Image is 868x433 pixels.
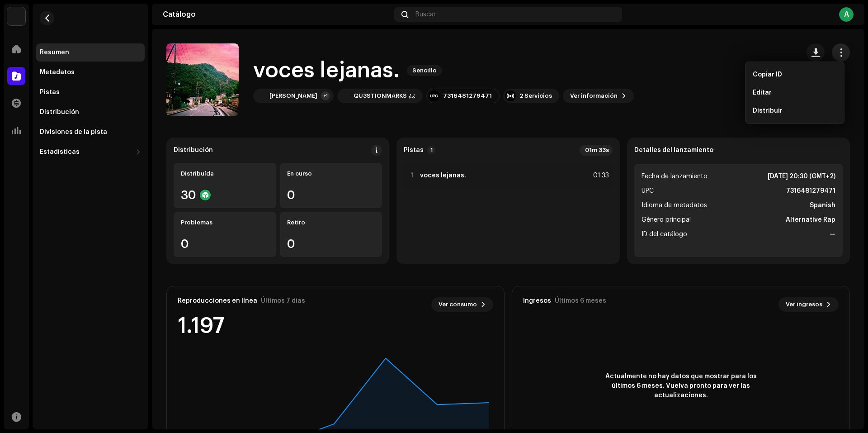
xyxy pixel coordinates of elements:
div: Últimos 6 meses [555,297,606,305]
span: Idioma de metadatos [642,200,707,211]
p-badge: 1 [427,146,435,154]
div: Ingresos [523,297,551,305]
img: 297a105e-aa6c-4183-9ff4-27133c00f2e2 [7,7,25,25]
span: Editar [753,89,772,96]
div: Estadísticas [40,148,80,156]
div: En curso [287,170,375,177]
div: 01m 33s [580,145,613,156]
div: Resumen [40,49,69,56]
strong: — [830,229,835,240]
span: Actualmente no hay datos que mostrar para los últimos 6 meses. Vuelva pronto para ver las actuali... [599,372,762,400]
span: Ver ingresos [786,295,822,314]
span: Género principal [642,214,691,225]
div: Distribución [40,109,79,116]
re-m-nav-item: Divisiones de la pista [36,123,145,141]
div: Pistas [40,89,60,96]
button: Ver ingresos [778,297,839,312]
div: Divisiones de la pista [40,128,107,136]
re-m-nav-dropdown: Estadísticas [36,143,145,161]
div: Reproducciones en línea [178,297,257,305]
div: 7316481279471 [443,92,492,100]
div: Últimos 7 días [261,297,305,305]
div: QU3STIONMARKS ¿¿ [354,92,415,100]
strong: voces lejanas. [420,172,466,179]
div: A [839,7,854,22]
span: Ver consumo [439,295,477,314]
div: Catálogo [163,11,391,18]
button: Ver consumo [431,297,493,312]
span: UPC [642,186,654,196]
re-m-nav-item: Pistas [36,83,145,101]
strong: 7316481279471 [786,186,835,196]
strong: Detalles del lanzamiento [634,147,713,154]
strong: Spanish [810,200,835,211]
div: Problemas [181,219,269,226]
button: Ver información [563,89,634,103]
div: +1 [321,91,330,100]
strong: Alternative Rap [786,214,835,225]
div: [PERSON_NAME] [269,92,317,100]
span: Copiar ID [753,71,782,78]
div: Distribución [174,147,213,154]
re-m-nav-item: Metadatos [36,63,145,81]
div: Retiro [287,219,375,226]
strong: [DATE] 20:30 (GMT+2) [768,171,835,182]
h1: voces lejanas. [253,56,400,85]
div: Distribuída [181,170,269,177]
div: 2 Servicios [519,92,552,100]
strong: Pistas [404,147,424,154]
span: Buscar [415,11,436,18]
img: d55c6516-6a72-4f64-a0df-ff6bd7e031ed [339,90,350,101]
span: Distribuir [753,107,783,114]
span: ID del catálogo [642,229,687,240]
re-m-nav-item: Resumen [36,43,145,62]
span: Sencillo [407,65,442,76]
div: 01:33 [589,170,609,181]
img: 9cd2345d-2b43-45d6-b750-cecb6428d101 [255,90,266,101]
span: Ver información [570,87,618,105]
span: Fecha de lanzamiento [642,171,708,182]
re-m-nav-item: Distribución [36,103,145,121]
div: Metadatos [40,69,75,76]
